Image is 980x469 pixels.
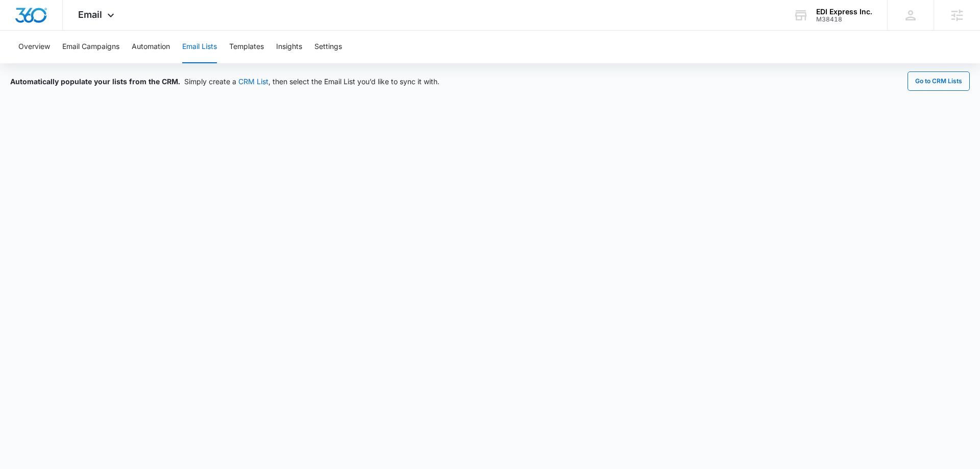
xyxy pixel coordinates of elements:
[18,31,50,63] button: Overview
[62,31,119,63] button: Email Campaigns
[908,71,970,91] button: Go to CRM Lists
[182,31,217,63] button: Email Lists
[229,31,264,63] button: Templates
[238,77,268,86] a: CRM List
[10,76,439,87] div: Simply create a , then select the Email List you’d like to sync it with.
[276,31,302,63] button: Insights
[816,8,872,16] div: account name
[10,77,180,86] span: Automatically populate your lists from the CRM.
[132,31,170,63] button: Automation
[816,16,872,23] div: account id
[314,31,342,63] button: Settings
[78,9,102,20] span: Email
